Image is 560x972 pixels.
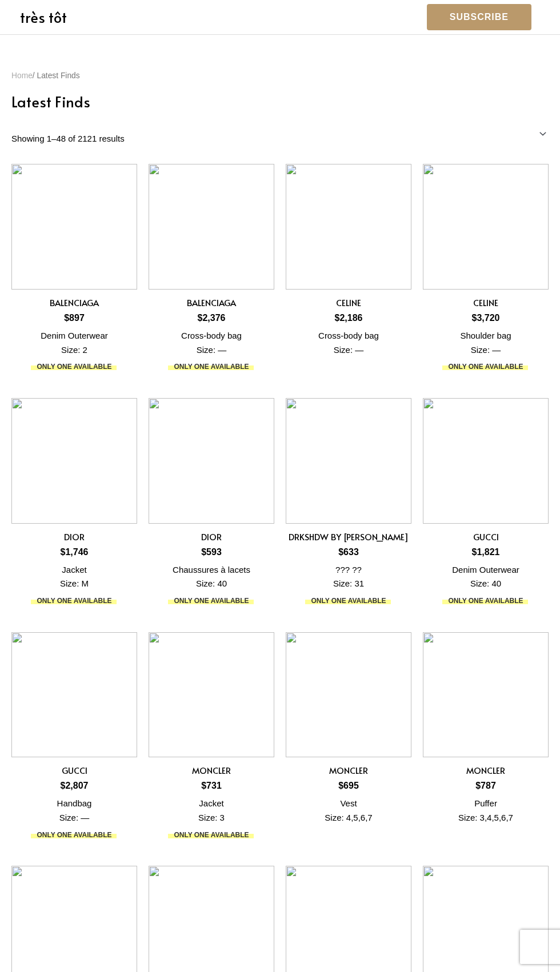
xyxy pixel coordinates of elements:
a: DIOR [149,531,274,547]
a: MONCLER [286,765,411,780]
div: Shoulder bag [423,329,549,343]
h2: GUCCI [423,531,549,543]
div: Size: 4,5,6,7 [286,811,411,825]
span: $ [198,313,203,323]
div: ONLY ONE AVAILABLE [149,829,274,841]
div: Size: — [11,811,137,825]
bdi: 1,746 [61,547,89,557]
bdi: 3,720 [472,313,500,323]
h2: CELINE [423,297,549,308]
div: Handbag [11,797,137,811]
a: GUCCI [423,531,549,547]
p: Showing 1–48 of 2121 results [11,134,125,143]
div: ONLY ONE AVAILABLE [11,595,137,607]
a: CELINE [286,297,411,312]
a: MONCLER [149,765,274,780]
h2: MONCLER [286,765,411,776]
div: Size: 31 [286,577,411,591]
div: ONLY ONE AVAILABLE [149,595,274,607]
span: $ [338,781,343,790]
a: CELINE [423,297,549,312]
div: Denim Outerwear [423,563,549,577]
div: Puffer [423,797,549,811]
h2: DIOR [149,531,274,543]
bdi: 1,821 [472,547,500,557]
div: ONLY ONE AVAILABLE [423,595,549,607]
span: $ [475,781,481,790]
h2: BALENCIAGA [11,297,137,308]
bdi: 695 [338,781,359,790]
div: ONLY ONE AVAILABLE [11,361,137,372]
div: Size: 3,4,5,6,7 [423,811,549,825]
h2: BALENCIAGA [149,297,274,308]
span: $ [335,313,340,323]
bdi: 2,807 [61,781,89,790]
a: Subscribe [427,4,531,30]
div: Size: — [423,343,549,358]
span: $ [472,313,477,323]
h2: CELINE [286,297,411,308]
span: $ [338,547,343,557]
div: Chaussures à lacets [149,563,274,577]
bdi: 2,376 [198,313,226,323]
h2: GUCCI [11,765,137,776]
a: très tôt [20,7,67,27]
a: DIOR [11,531,137,547]
span: $ [64,313,69,323]
span: $ [61,547,66,557]
h2: DRKSHDW by [PERSON_NAME] [286,531,411,543]
div: ONLY ONE AVAILABLE [149,361,274,372]
bdi: 2,186 [335,313,363,323]
div: Size: 40 [423,577,549,591]
div: Size: — [286,343,411,358]
div: Jacket [149,797,274,811]
div: ONLY ONE AVAILABLE [11,829,137,841]
h2: DIOR [11,531,137,543]
div: ??? ?? [286,563,411,577]
a: DRKSHDW by [PERSON_NAME] [286,531,411,547]
div: Size: 3 [149,811,274,825]
a: GUCCI [11,765,137,780]
div: Denim Outerwear [11,329,137,343]
bdi: 897 [64,313,85,323]
div: Size: 2 [11,343,137,358]
div: Size: 40 [149,577,274,591]
div: Jacket [11,563,137,577]
bdi: 633 [338,547,359,557]
bdi: 593 [201,547,222,557]
div: Cross-body bag [149,329,274,343]
a: BALENCIAGA [11,297,137,312]
h1: Latest Finds [11,91,549,111]
nav: Breadcrumb [11,69,549,83]
div: Size: — [149,343,274,358]
a: BALENCIAGA [149,297,274,312]
div: ONLY ONE AVAILABLE [286,595,411,607]
div: ONLY ONE AVAILABLE [423,361,549,372]
bdi: 787 [475,781,496,790]
div: Size: M [11,577,137,591]
div: Vest [286,797,411,811]
span: $ [61,781,66,790]
a: Home [11,71,33,80]
h2: MONCLER [423,765,549,776]
span: $ [472,547,477,557]
a: MONCLER [423,765,549,780]
bdi: 731 [201,781,222,790]
span: $ [201,781,206,790]
div: Cross-body bag [286,329,411,343]
h2: MONCLER [149,765,274,776]
span: $ [201,547,206,557]
select: Shop order [438,126,549,143]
